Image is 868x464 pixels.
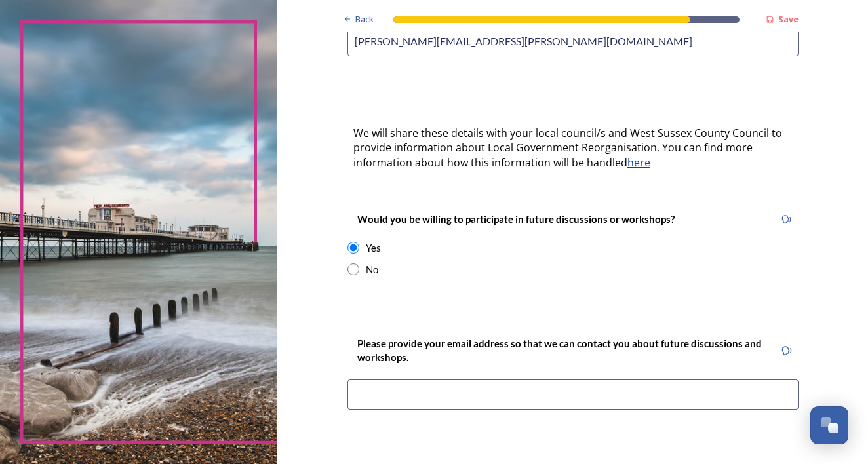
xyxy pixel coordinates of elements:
strong: Save [778,13,799,25]
strong: Please provide your email address so that we can contact you about future discussions and workshops. [357,338,764,363]
a: here [627,155,650,170]
div: Yes [366,241,381,256]
strong: Would you be willing to participate in future discussions or workshops? [357,213,675,225]
span: We will share these details with your local council/s and West Sussex County Council to provide i... [353,126,785,170]
div: No [366,262,378,277]
span: Back [355,13,374,26]
button: Open Chat [810,406,848,444]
